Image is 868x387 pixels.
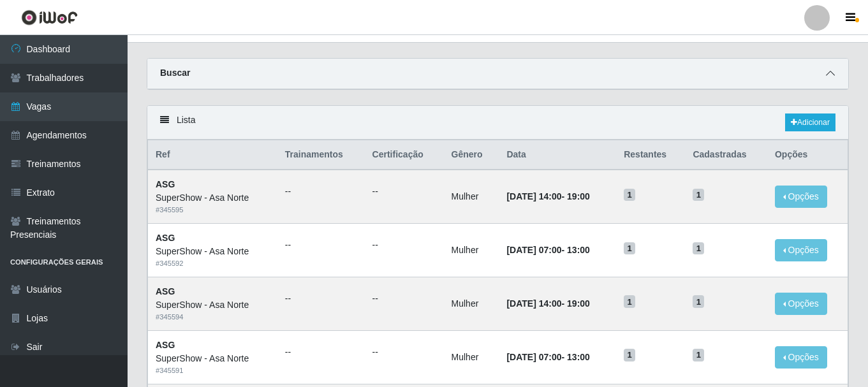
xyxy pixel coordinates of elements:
[285,292,357,305] ul: --
[156,298,270,312] div: SuperShow - Asa Norte
[372,346,436,359] ul: --
[616,140,685,170] th: Restantes
[160,68,190,78] strong: Buscar
[156,179,175,189] strong: ASG
[785,113,835,131] a: Adicionar
[156,340,175,350] strong: ASG
[156,286,175,296] strong: ASG
[156,258,270,269] div: # 345592
[624,349,635,361] span: 1
[775,346,827,369] button: Opções
[372,185,436,198] ul: --
[693,349,704,361] span: 1
[444,224,499,277] td: Mulher
[775,293,827,315] button: Opções
[506,298,589,309] strong: -
[567,352,590,362] time: 13:00
[372,238,436,252] ul: --
[693,189,704,201] span: 1
[506,191,561,201] time: [DATE] 14:00
[285,238,357,252] ul: --
[775,186,827,208] button: Opções
[444,277,499,330] td: Mulher
[444,170,499,223] td: Mulher
[567,245,590,255] time: 13:00
[444,330,499,384] td: Mulher
[372,292,436,305] ul: --
[365,140,444,170] th: Certificação
[693,295,704,308] span: 1
[775,239,827,261] button: Opções
[506,352,561,362] time: [DATE] 07:00
[285,185,357,198] ul: --
[147,106,848,140] div: Lista
[156,191,270,205] div: SuperShow - Asa Norte
[21,10,78,26] img: CoreUI Logo
[444,140,499,170] th: Gênero
[506,352,589,362] strong: -
[685,140,767,170] th: Cadastradas
[506,245,561,255] time: [DATE] 07:00
[156,233,175,243] strong: ASG
[506,191,589,201] strong: -
[624,242,635,255] span: 1
[499,140,616,170] th: Data
[624,189,635,201] span: 1
[767,140,848,170] th: Opções
[506,298,561,309] time: [DATE] 14:00
[506,245,589,255] strong: -
[567,298,590,309] time: 19:00
[567,191,590,201] time: 19:00
[693,242,704,255] span: 1
[156,365,270,376] div: # 345591
[624,295,635,308] span: 1
[156,352,270,365] div: SuperShow - Asa Norte
[156,245,270,258] div: SuperShow - Asa Norte
[156,205,270,215] div: # 345595
[156,312,270,323] div: # 345594
[148,140,277,170] th: Ref
[277,140,365,170] th: Trainamentos
[285,346,357,359] ul: --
